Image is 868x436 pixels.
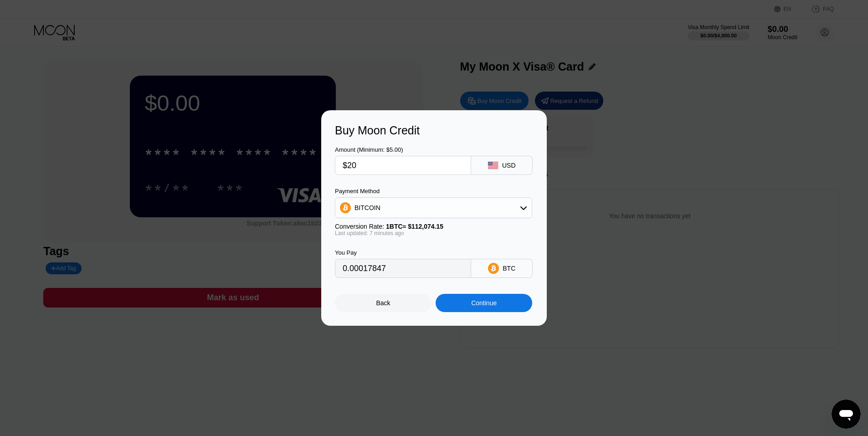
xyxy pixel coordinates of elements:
iframe: To enrich screen reader interactions, please activate Accessibility in Grammarly extension settings [832,400,861,429]
div: Continue [436,294,532,312]
div: BTC [503,265,515,272]
span: 1 BTC ≈ $112,074.15 [386,223,443,230]
div: You Pay [335,249,471,256]
div: Buy Moon Credit [335,124,533,137]
div: Continue [471,299,497,307]
div: Back [335,294,431,312]
div: Last updated: 7 minutes ago [335,230,532,236]
div: BITCOIN [354,204,380,211]
div: Conversion Rate: [335,223,532,230]
div: Back [376,299,390,307]
div: BITCOIN [335,199,532,217]
input: $0.00 [343,156,463,174]
div: USD [502,162,516,169]
div: Payment Method [335,188,532,195]
div: Amount (Minimum: $5.00) [335,146,471,153]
